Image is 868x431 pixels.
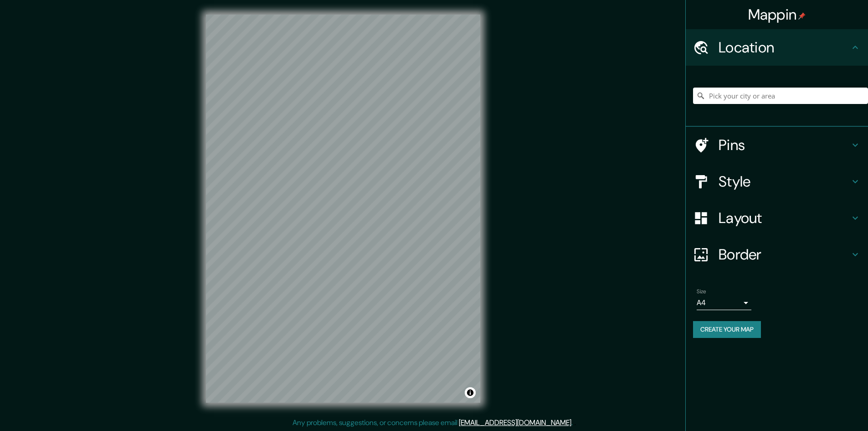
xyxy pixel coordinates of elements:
[693,321,761,338] button: Create your map
[686,127,868,163] div: Pins
[573,417,574,428] div: .
[719,38,850,57] h4: Location
[686,200,868,236] div: Layout
[719,172,850,191] h4: Style
[719,209,850,227] h4: Layout
[693,88,868,104] input: Pick your city or area
[459,418,571,427] a: [EMAIL_ADDRESS][DOMAIN_NAME]
[574,417,576,428] div: .
[686,29,868,66] div: Location
[697,288,706,296] label: Size
[697,296,751,310] div: A4
[206,15,480,403] canvas: Map
[686,163,868,200] div: Style
[719,245,850,264] h4: Border
[748,5,806,24] h4: Mappin
[465,387,476,398] button: Toggle attribution
[686,236,868,273] div: Border
[719,136,850,154] h4: Pins
[293,417,573,428] p: Any problems, suggestions, or concerns please email .
[798,12,806,20] img: pin-icon.png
